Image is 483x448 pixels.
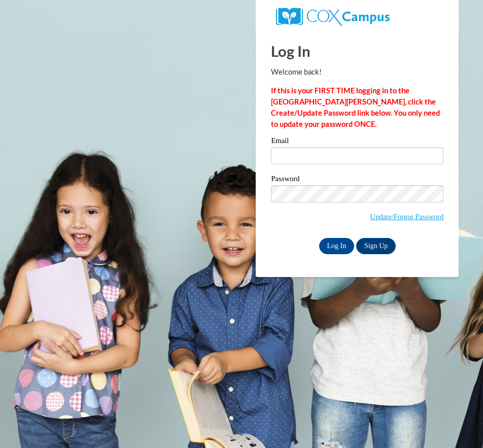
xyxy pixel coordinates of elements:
a: COX Campus [276,12,389,20]
img: COX Campus [276,8,389,26]
strong: If this is your FIRST TIME logging in to the [GEOGRAPHIC_DATA][PERSON_NAME], click the Create/Upd... [271,86,440,128]
a: Sign Up [356,238,396,254]
label: Password [271,175,443,185]
label: Email [271,137,443,147]
p: Welcome back! [271,66,443,78]
input: Log In [319,238,355,254]
a: Update/Forgot Password [370,213,443,221]
h1: Log In [271,41,443,61]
